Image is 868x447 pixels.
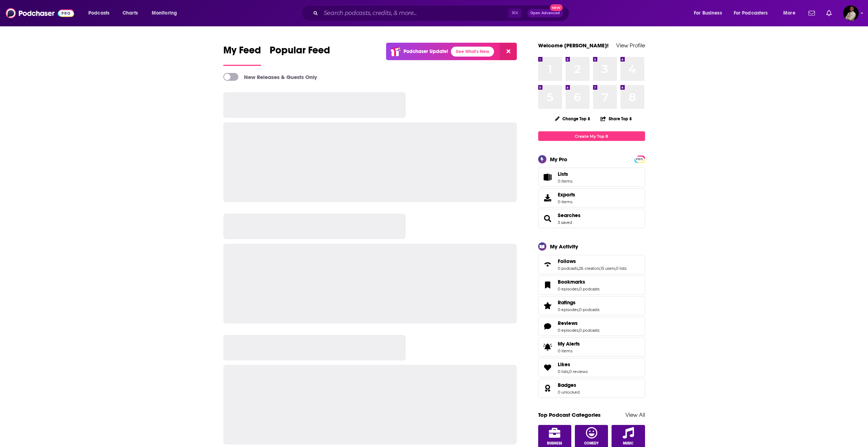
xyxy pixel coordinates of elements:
[6,6,74,20] img: Podchaser - Follow, Share and Rate Podcasts
[569,369,588,374] a: 0 reviews
[541,172,555,182] span: Lists
[579,307,599,312] a: 0 podcasts
[538,255,645,274] span: Follows
[147,7,186,19] button: open menu
[558,320,578,326] span: Reviews
[558,171,572,177] span: Lists
[88,8,109,18] span: Podcasts
[584,441,599,446] span: Comedy
[538,358,645,377] span: Likes
[538,296,645,315] span: Ratings
[600,266,601,271] span: ,
[541,214,555,223] a: Searches
[578,328,579,333] span: ,
[568,369,569,374] span: ,
[806,7,818,19] a: Show notifications dropdown
[270,44,330,66] a: Popular Feed
[625,411,645,418] a: View All
[600,112,632,126] button: Share Top 8
[223,44,261,66] a: My Feed
[823,7,835,19] a: Show notifications dropdown
[551,114,595,123] button: Change Top 8
[578,286,579,291] span: ,
[223,44,261,61] span: My Feed
[615,266,616,271] span: ,
[451,47,494,57] a: See What's New
[558,191,575,198] span: Exports
[558,382,579,388] a: Badges
[578,307,579,312] span: ,
[843,5,859,21] span: Logged in as Jeremiah_lineberger11
[538,188,645,207] a: Exports
[558,266,578,271] a: 0 podcasts
[558,171,568,177] span: Lists
[547,441,562,446] span: Business
[734,8,768,18] span: For Podcasters
[558,258,576,264] span: Follows
[223,73,317,81] a: New Releases & Guests Only
[308,5,576,21] div: Search podcasts, credits, & more...
[579,266,600,271] a: 26 creators
[635,156,644,162] a: PRO
[541,259,555,269] a: Follows
[404,48,448,54] p: Podchaser Update!
[538,209,645,228] span: Searches
[623,441,633,446] span: Music
[270,44,330,61] span: Popular Feed
[541,342,555,352] span: My Alerts
[558,212,581,219] span: Searches
[579,328,599,333] a: 0 podcasts
[635,157,644,162] span: PRO
[538,411,601,418] a: Top Podcast Categories
[558,179,572,184] span: 0 items
[538,317,645,336] span: Reviews
[530,11,560,15] span: Open Advanced
[601,266,615,271] a: 15 users
[579,286,599,291] a: 0 podcasts
[118,7,142,19] a: Charts
[321,7,508,19] input: Search podcasts, credits, & more...
[550,156,567,163] div: My Pro
[616,42,645,49] a: View Profile
[578,266,579,271] span: ,
[694,8,722,18] span: For Business
[558,369,568,374] a: 0 lists
[538,42,609,49] a: Welcome [PERSON_NAME]!
[550,243,578,250] div: My Activity
[558,279,585,285] span: Bookmarks
[843,5,859,21] button: Show profile menu
[83,7,119,19] button: open menu
[558,390,579,395] a: 0 unlocked
[558,299,599,306] a: Ratings
[558,341,580,347] span: My Alerts
[558,279,599,285] a: Bookmarks
[508,9,521,18] span: ⌘ K
[558,382,576,388] span: Badges
[558,258,627,264] a: Follows
[558,199,575,204] span: 0 items
[541,383,555,393] a: Badges
[558,220,572,225] a: 3 saved
[558,328,578,333] a: 0 episodes
[541,280,555,290] a: Bookmarks
[558,320,599,326] a: Reviews
[541,321,555,331] a: Reviews
[616,266,627,271] a: 0 lists
[783,8,795,18] span: More
[550,4,563,11] span: New
[538,168,645,187] a: Lists
[538,131,645,141] a: Create My Top 8
[689,7,731,19] button: open menu
[558,348,580,353] span: 0 items
[538,337,645,357] a: My Alerts
[152,8,177,18] span: Monitoring
[538,275,645,295] span: Bookmarks
[558,361,588,368] a: Likes
[729,7,778,19] button: open menu
[778,7,804,19] button: open menu
[541,193,555,203] span: Exports
[538,379,645,398] span: Badges
[558,286,578,291] a: 0 episodes
[123,8,138,18] span: Charts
